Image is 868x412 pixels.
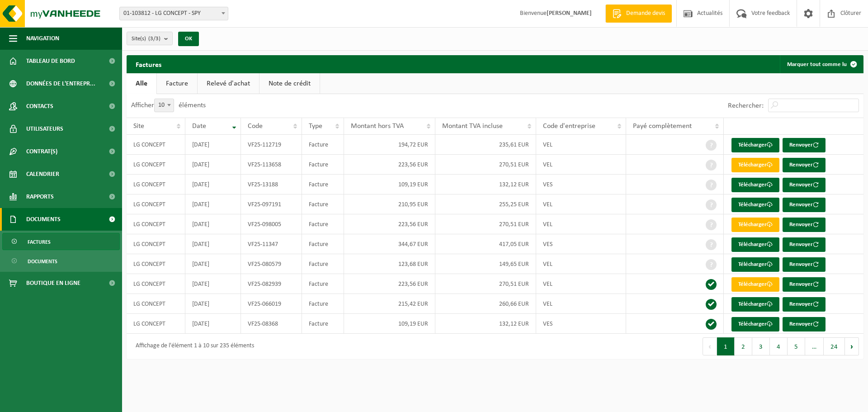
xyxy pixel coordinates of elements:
[127,55,170,73] h2: Factures
[770,337,788,355] button: 4
[132,32,160,46] span: Site(s)
[717,337,735,355] button: 1
[119,7,228,20] span: 01-103812 - LG CONCEPT - SPY
[120,7,228,20] span: 01-103812 - LG CONCEPT - SPY
[127,254,185,274] td: LG CONCEPT
[547,10,592,17] strong: [PERSON_NAME]
[302,155,344,175] td: Facture
[302,274,344,294] td: Facture
[302,254,344,274] td: Facture
[731,297,779,312] a: Télécharger
[731,178,779,192] a: Télécharger
[26,95,53,118] span: Contacts
[28,253,57,270] span: Documents
[26,140,57,163] span: Contrat(s)
[731,138,779,152] a: Télécharger
[127,274,185,294] td: LG CONCEPT
[2,233,120,250] a: Factures
[435,135,536,155] td: 235,61 EUR
[185,294,241,314] td: [DATE]
[783,257,826,272] button: Renvoyer
[198,73,259,94] a: Relevé d'achat
[344,135,435,155] td: 194,72 EUR
[633,123,692,130] span: Payé complètement
[435,274,536,294] td: 270,51 EUR
[783,158,826,172] button: Renvoyer
[185,135,241,155] td: [DATE]
[248,123,263,130] span: Code
[241,155,302,175] td: VF25-113658
[302,314,344,334] td: Facture
[26,272,80,294] span: Boutique en ligne
[344,254,435,274] td: 123,68 EUR
[536,294,626,314] td: VEL
[127,194,185,214] td: LG CONCEPT
[241,135,302,155] td: VF25-112719
[302,214,344,234] td: Facture
[735,337,752,355] button: 2
[344,234,435,254] td: 344,67 EUR
[178,32,199,46] button: OK
[731,158,779,172] a: Télécharger
[241,254,302,274] td: VF25-080579
[435,234,536,254] td: 417,05 EUR
[442,123,503,130] span: Montant TVA incluse
[302,135,344,155] td: Facture
[185,155,241,175] td: [DATE]
[241,194,302,214] td: VF25-097191
[127,135,185,155] td: LG CONCEPT
[344,274,435,294] td: 223,56 EUR
[302,234,344,254] td: Facture
[805,337,824,355] span: …
[536,135,626,155] td: VEL
[845,337,859,355] button: Next
[435,314,536,334] td: 132,12 EUR
[780,55,863,73] button: Marquer tout comme lu
[435,294,536,314] td: 260,66 EUR
[783,277,826,292] button: Renvoyer
[302,175,344,194] td: Facture
[241,175,302,194] td: VF25-13188
[26,50,75,72] span: Tableau de bord
[127,73,156,94] a: Alle
[783,218,826,232] button: Renvoyer
[536,214,626,234] td: VEL
[783,178,826,192] button: Renvoyer
[155,99,174,112] span: 10
[241,314,302,334] td: VF25-08368
[148,36,160,42] count: (3/3)
[731,257,779,272] a: Télécharger
[26,185,54,208] span: Rapports
[302,294,344,314] td: Facture
[728,102,764,109] label: Rechercher:
[127,32,173,45] button: Site(s)(3/3)
[127,155,185,175] td: LG CONCEPT
[435,254,536,274] td: 149,65 EUR
[26,208,61,231] span: Documents
[435,214,536,234] td: 270,51 EUR
[351,123,404,130] span: Montant hors TVA
[127,294,185,314] td: LG CONCEPT
[731,277,779,292] a: Télécharger
[731,237,779,252] a: Télécharger
[154,99,174,112] span: 10
[783,198,826,212] button: Renvoyer
[731,317,779,331] a: Télécharger
[185,314,241,334] td: [DATE]
[185,254,241,274] td: [DATE]
[157,73,197,94] a: Facture
[302,194,344,214] td: Facture
[543,123,595,130] span: Code d'entreprise
[783,297,826,312] button: Renvoyer
[241,214,302,234] td: VF25-098005
[127,175,185,194] td: LG CONCEPT
[435,155,536,175] td: 270,51 EUR
[435,194,536,214] td: 255,25 EUR
[344,314,435,334] td: 109,19 EUR
[185,234,241,254] td: [DATE]
[127,214,185,234] td: LG CONCEPT
[185,274,241,294] td: [DATE]
[26,27,59,50] span: Navigation
[536,194,626,214] td: VEL
[824,337,845,355] button: 24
